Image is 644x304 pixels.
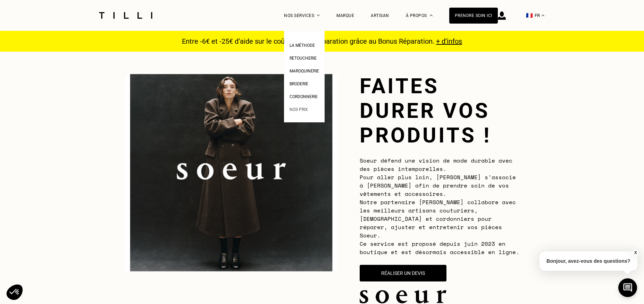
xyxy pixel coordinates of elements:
img: menu déroulant [542,15,544,16]
button: X [632,249,639,257]
a: + d’infos [436,37,462,45]
a: Broderie [290,79,308,87]
span: La Méthode [290,43,315,48]
span: Soeur défend une vision de mode durable avec des pièces intemporelles. Pour aller plus loin, [PER... [360,156,519,256]
a: La Méthode [290,41,315,48]
span: Retoucherie [290,56,317,61]
a: Retoucherie [290,54,317,61]
img: Menu déroulant à propos [430,15,433,16]
span: Cordonnerie [290,94,318,99]
a: Nos prix [290,105,308,112]
a: Prendre soin ici [449,8,498,24]
img: Logo du service de couturière Tilli [97,12,155,19]
a: Maroquinerie [290,67,319,74]
span: Broderie [290,81,308,86]
p: Entre -6€ et -25€ d’aide sur le coût de votre réparation grâce au Bonus Réparation. [178,37,466,45]
img: Menu déroulant [317,15,320,16]
h1: Faites durer vos produits ! [360,74,519,148]
a: Marque [336,13,354,18]
a: Artisan [371,13,389,18]
span: Maroquinerie [290,69,319,73]
span: Nos prix [290,107,308,112]
p: Bonjour, avez-vous des questions? [540,251,637,271]
a: Cordonnerie [290,92,318,99]
span: 🇫🇷 [526,12,533,19]
img: icône connexion [498,11,506,20]
img: soeur.logo.png [360,290,446,303]
button: Réaliser un devis [360,265,446,281]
